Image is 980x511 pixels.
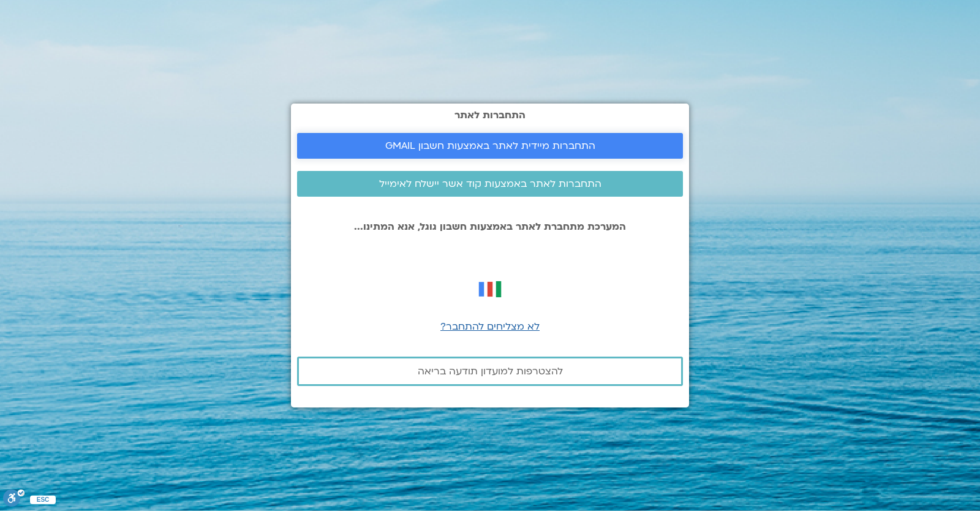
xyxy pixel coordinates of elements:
a: לא מצליחים להתחבר? [440,320,540,333]
span: להצטרפות למועדון תודעה בריאה [418,366,563,377]
span: התחברות לאתר באמצעות קוד אשר יישלח לאימייל [379,178,601,189]
p: המערכת מתחברת לאתר באמצעות חשבון גוגל, אנא המתינו... [297,221,683,232]
a: התחברות מיידית לאתר באמצעות חשבון GMAIL [297,133,683,159]
span: התחברות מיידית לאתר באמצעות חשבון GMAIL [385,140,595,151]
a: להצטרפות למועדון תודעה בריאה [297,357,683,386]
a: התחברות לאתר באמצעות קוד אשר יישלח לאימייל [297,171,683,197]
h2: התחברות לאתר [297,110,683,121]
